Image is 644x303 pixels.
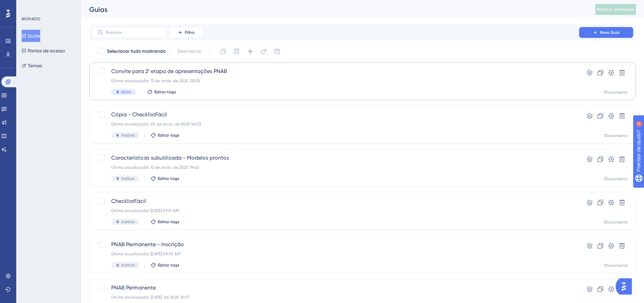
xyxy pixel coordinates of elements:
[121,219,135,224] font: Inativo
[111,111,167,118] font: Cópia - ChecklistFácil
[22,45,65,57] button: Pontos de acesso
[111,165,199,170] font: Última atualização: 12 de atrás. de 2025 11h42
[22,17,41,21] font: NOIVADO
[28,48,65,53] font: Pontos de acesso
[604,90,627,95] font: 1Documento
[111,68,227,74] font: Convite para 2ª etapa de apresentações PNAB
[16,3,58,8] font: Precisar de ajuda?
[158,176,180,181] font: Editar tags
[579,27,633,38] button: Novo Guia
[154,90,176,94] font: Editar tags
[111,155,229,161] font: Características subutilizada - Modelos prontos
[604,177,627,181] font: 1Documento
[111,284,156,291] font: PNAB Permanente
[28,63,42,68] font: Temas
[150,219,180,225] button: Editar tags
[22,60,42,72] button: Temas
[22,30,40,42] button: Guias
[616,276,636,297] iframe: Iniciador do Assistente de IA do UserGuiding
[604,220,627,225] font: 1Documento
[595,4,636,15] button: Publicar alterações
[150,133,180,138] button: Editar tags
[158,263,180,267] font: Editar tags
[111,78,200,83] font: Última atualização: 13 de atrás. de 2025 22h32
[106,30,161,35] input: Procurar
[121,90,131,94] font: Ativo
[107,48,166,54] font: Selecionar tudo mostrando
[121,263,135,267] font: Inativo
[158,133,180,138] font: Editar tags
[174,45,205,57] button: Desmarcar
[604,133,627,138] font: 1Documento
[177,48,202,54] font: Desmarcar
[111,252,181,256] font: Última atualização: [DATE] 09:55 AM
[185,30,194,35] font: Filtro
[147,89,176,95] button: Editar tags
[111,122,201,126] font: Última atualização: 05 de atrás. de 2025 14h33
[150,262,180,268] button: Editar tags
[121,133,135,138] font: Inativo
[89,5,108,14] font: Guias
[604,263,627,268] font: 1Documento
[150,176,180,181] button: Editar tags
[28,33,40,39] font: Guias
[597,7,635,12] font: Publicar alterações
[169,27,203,38] button: Filtro
[158,219,180,224] font: Editar tags
[111,295,189,300] font: Última atualização: [DATE]. de 2025 16:07
[600,30,620,35] font: Novo Guia
[111,198,146,204] font: ChecklistFácil
[111,241,184,248] font: PNAB Permanente - Inscrição
[63,4,65,8] font: 4
[121,176,135,181] font: Inativo
[111,208,179,213] font: Última atualização: [DATE] 07:51 AM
